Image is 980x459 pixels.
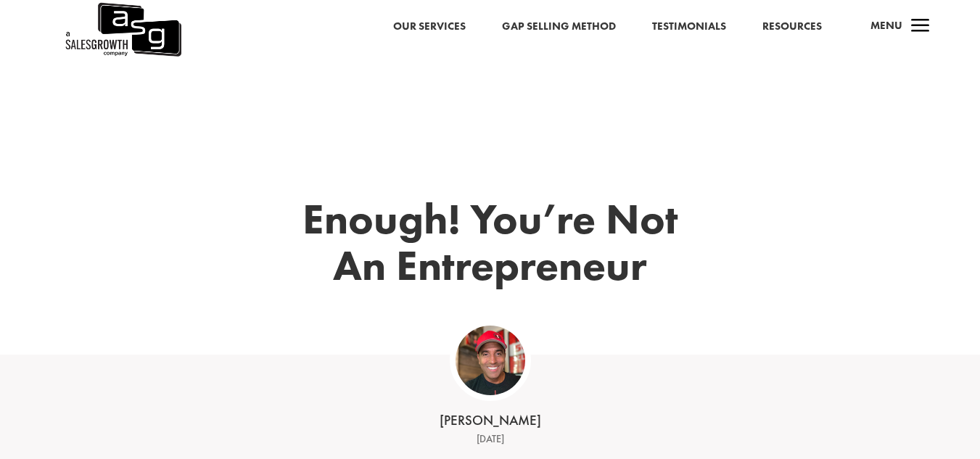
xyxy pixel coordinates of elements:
[265,431,715,448] div: [DATE]
[762,17,822,36] a: Resources
[251,196,730,297] h1: Enough! You’re Not An Entrepreneur
[456,326,525,395] img: ASG Co_alternate lockup (1)
[393,17,466,36] a: Our Services
[652,17,726,36] a: Testimonials
[265,411,715,431] div: [PERSON_NAME]
[906,12,935,41] span: a
[870,18,902,33] span: Menu
[502,17,616,36] a: Gap Selling Method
